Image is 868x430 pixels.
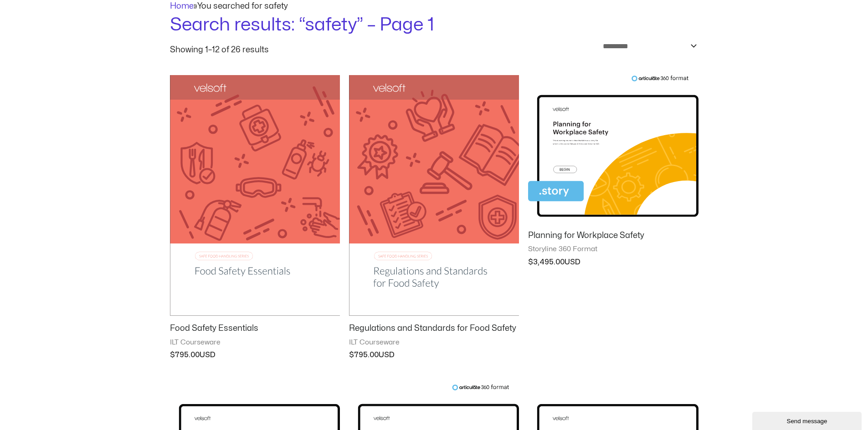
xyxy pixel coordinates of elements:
[349,338,519,347] span: ILT Courseware
[170,2,194,10] a: Home
[528,230,698,241] h2: Planning for Workplace Safety
[170,351,175,359] span: $
[349,323,519,334] h2: Regulations and Standards for Food Safety
[170,75,340,316] img: Food Safety Essentials
[170,2,288,10] span: »
[170,351,200,359] bdi: 795.00
[597,38,699,55] select: Shop order
[528,258,533,266] span: $
[528,75,698,223] img: Planning for Workplace Safety
[528,245,698,254] span: Storyline 360 Format
[349,351,354,359] span: $
[170,323,340,334] h2: Food Safety Essentials
[170,323,340,338] a: Food Safety Essentials
[752,410,863,430] iframe: chat widget
[349,323,519,338] a: Regulations and Standards for Food Safety
[349,75,519,316] img: Regulations and Standards for Food Safety
[528,230,698,245] a: Planning for Workplace Safety
[349,351,379,359] bdi: 795.00
[528,258,565,266] bdi: 3,495.00
[170,12,699,38] h1: Search results: “safety” – Page 1
[170,46,269,54] p: Showing 1–12 of 26 results
[197,2,288,10] span: You searched for safety
[170,338,340,347] span: ILT Courseware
